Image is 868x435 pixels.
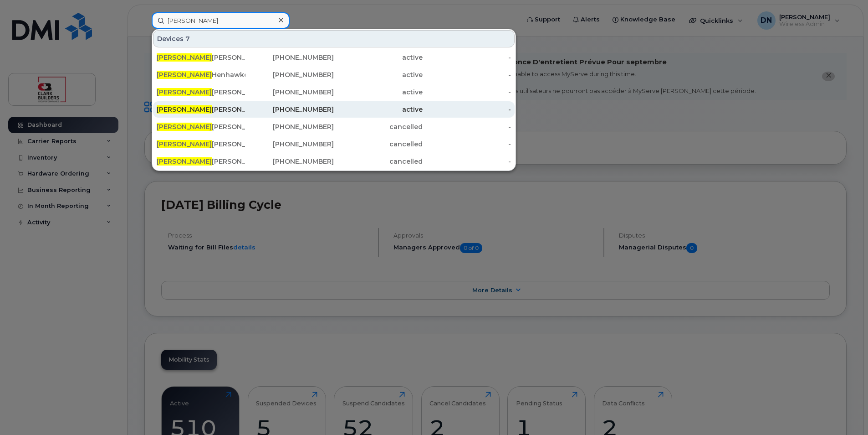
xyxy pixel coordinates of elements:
[423,88,511,97] div: -
[423,157,511,166] div: -
[423,140,511,149] div: -
[153,153,515,170] a: [PERSON_NAME][PERSON_NAME] pending cancelation[PHONE_NUMBER]cancelled-
[423,53,511,62] div: -
[423,122,511,131] div: -
[153,101,515,118] a: [PERSON_NAME][PERSON_NAME][PHONE_NUMBER]active-
[334,88,423,97] div: active
[423,70,511,79] div: -
[153,67,515,83] a: [PERSON_NAME]Henhawke[PHONE_NUMBER]active-
[245,105,334,114] div: [PHONE_NUMBER]
[157,123,212,131] span: [PERSON_NAME]
[828,395,861,428] iframe: Messenger Launcher
[157,53,212,62] span: [PERSON_NAME]
[185,34,190,43] span: 7
[245,140,334,149] div: [PHONE_NUMBER]
[157,157,212,166] span: [PERSON_NAME]
[157,53,245,62] div: [PERSON_NAME]
[157,88,245,97] div: [PERSON_NAME]
[157,140,245,149] div: [PERSON_NAME]
[334,157,423,166] div: cancelled
[334,122,423,131] div: cancelled
[245,53,334,62] div: [PHONE_NUMBER]
[157,105,245,114] div: [PERSON_NAME]
[157,88,212,96] span: [PERSON_NAME]
[157,105,212,114] span: [PERSON_NAME]
[157,157,245,166] div: [PERSON_NAME] pending cancelation
[153,119,515,135] a: [PERSON_NAME][PERSON_NAME][PHONE_NUMBER]cancelled-
[157,122,245,131] div: [PERSON_NAME]
[334,105,423,114] div: active
[334,140,423,149] div: cancelled
[153,84,515,100] a: [PERSON_NAME][PERSON_NAME][PHONE_NUMBER]active-
[157,140,212,148] span: [PERSON_NAME]
[245,70,334,79] div: [PHONE_NUMBER]
[245,122,334,131] div: [PHONE_NUMBER]
[334,70,423,79] div: active
[153,30,515,47] div: Devices
[245,157,334,166] div: [PHONE_NUMBER]
[153,49,515,66] a: [PERSON_NAME][PERSON_NAME][PHONE_NUMBER]active-
[334,53,423,62] div: active
[423,105,511,114] div: -
[153,136,515,152] a: [PERSON_NAME][PERSON_NAME][PHONE_NUMBER]cancelled-
[157,71,212,79] span: [PERSON_NAME]
[157,70,245,79] div: Henhawke
[245,88,334,97] div: [PHONE_NUMBER]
